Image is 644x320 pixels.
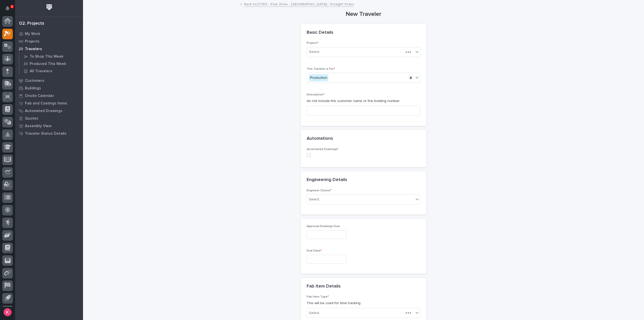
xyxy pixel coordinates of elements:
span: This Traveler is For [307,67,335,70]
a: Customers [15,77,83,84]
p: All Travelers [30,69,52,74]
h2: Basic Details [307,30,333,35]
div: Production [309,74,328,82]
a: Assembly View [15,122,83,130]
span: Automated Drawings? [307,148,338,151]
span: Approval Drawings Due [307,225,340,228]
div: Select... [309,310,321,316]
p: Travelers [25,47,42,51]
p: Quotes [25,116,38,121]
a: Projects [15,38,83,45]
div: Select... [309,197,321,202]
span: Due Date [307,249,322,252]
h1: New Traveler [301,11,426,18]
p: Traveler Status Details [25,131,66,136]
div: Select... [309,49,321,55]
h2: Engineering Details [307,177,347,183]
button: users-avatar [2,307,13,317]
span: Description [307,93,325,96]
a: Travelers [15,45,83,53]
p: Projects [25,39,39,44]
p: Assembly View [25,124,51,128]
p: Automated Drawings [25,109,62,113]
p: Customers [25,79,44,83]
span: Engineer Choice [307,189,332,192]
span: Fab Item Type [307,295,329,298]
p: Produced This Week [30,62,66,66]
a: Onsite Calendar [15,92,83,99]
a: All Travelers [19,67,83,75]
p: Fab and Coatings Items [25,101,67,106]
h2: Fab Item Details [307,284,341,289]
a: Buildings [15,84,83,92]
div: Notifications2 [6,6,13,14]
div: 02. Projects [19,21,44,26]
a: Produced This Week [19,60,83,67]
a: Fab and Coatings Items [15,99,83,107]
a: My Work [15,30,83,38]
span: Project [307,42,318,45]
p: do not include the customer name or the building number [307,98,420,104]
a: Traveler Status Details [15,130,83,137]
p: To Shop This Week [30,54,63,59]
a: Quotes [15,115,83,122]
p: Buildings [25,86,41,91]
a: To Shop This Week [19,53,83,60]
p: Onsite Calendar [25,94,54,98]
p: My Work [25,32,40,36]
h2: Automations [307,136,333,141]
p: This will be used for time tracking [307,301,420,306]
a: Automated Drawings [15,107,83,115]
button: Notifications [2,3,13,14]
p: 2 [11,5,13,8]
img: Workspace Logo [45,3,54,12]
a: Back to27253 - Stair Zone - [GEOGRAPHIC_DATA] - Straight Stairs [244,1,354,7]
